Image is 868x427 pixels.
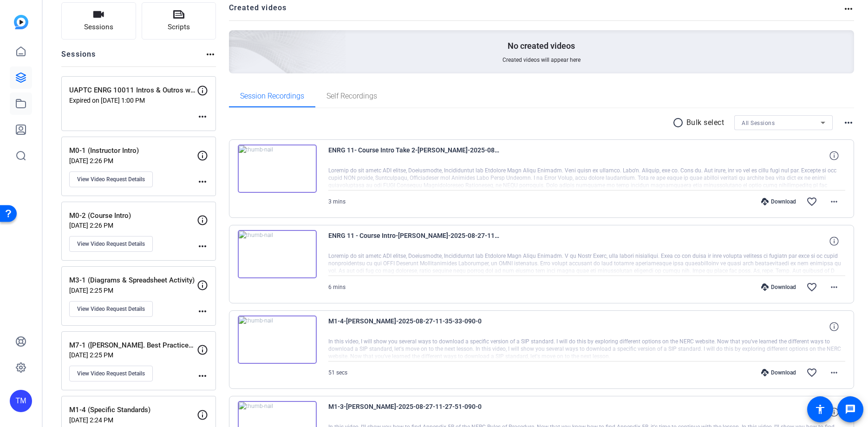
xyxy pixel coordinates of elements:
span: View Video Request Details [77,305,145,313]
p: Expired on [DATE] 1:00 PM [69,97,197,104]
span: Scripts [168,22,190,33]
p: UAPTC ENRG 10011 Intros & Outros w/ [PERSON_NAME] [69,85,197,96]
span: View Video Request Details [77,240,145,248]
h2: Sessions [61,49,96,66]
div: TM [10,390,32,412]
h2: Created videos [229,2,843,20]
mat-icon: favorite_border [806,196,817,207]
button: View Video Request Details [69,236,153,252]
span: Self Recordings [326,92,377,100]
mat-icon: radio_button_unchecked [672,117,686,128]
mat-icon: more_horiz [197,241,208,252]
mat-icon: more_horiz [829,367,840,378]
mat-icon: message [845,404,856,415]
mat-icon: more_horiz [205,49,216,60]
mat-icon: more_horiz [197,176,208,187]
mat-icon: accessibility [815,404,826,415]
p: M0-2 (Course Intro) [69,210,197,221]
img: thumb-nail [238,145,317,193]
mat-icon: more_horiz [829,196,840,207]
mat-icon: more_horiz [197,111,208,122]
p: M1-4 (Specific Standards) [69,405,197,415]
p: M3-1 (Diagrams & Spreadsheet Activity) [69,275,197,286]
span: View Video Request Details [77,370,145,377]
mat-icon: more_horiz [829,282,840,293]
span: ENRG 11 - Course Intro-[PERSON_NAME]-2025-08-27-11-49-45-983-0 [328,230,500,252]
mat-icon: more_horiz [843,3,854,14]
p: [DATE] 2:26 PM [69,157,197,164]
p: [DATE] 2:24 PM [69,416,197,424]
p: No created videos [508,40,575,52]
div: Download [757,369,801,376]
span: All Sessions [742,120,775,126]
button: Sessions [61,2,136,39]
img: thumb-nail [238,315,317,364]
img: blue-gradient.svg [14,15,28,29]
mat-icon: more_horiz [197,306,208,317]
p: [DATE] 2:25 PM [69,351,197,359]
mat-icon: more_horiz [843,117,854,128]
mat-icon: favorite_border [806,282,817,293]
span: Session Recordings [240,92,304,100]
button: View Video Request Details [69,301,153,317]
div: Download [757,283,801,291]
span: M1-4-[PERSON_NAME]-2025-08-27-11-35-33-090-0 [328,315,500,338]
p: Bulk select [686,117,724,128]
button: Scripts [142,2,216,39]
span: View Video Request Details [77,176,145,183]
p: [DATE] 2:26 PM [69,222,197,229]
div: Download [757,198,801,205]
span: Sessions [84,22,113,33]
button: View Video Request Details [69,171,153,187]
span: ENRG 11- Course Intro Take 2-[PERSON_NAME]-2025-08-27-11-56-21-587-0 [328,145,500,167]
span: M1-3-[PERSON_NAME]-2025-08-27-11-27-51-090-0 [328,401,500,423]
p: [DATE] 2:25 PM [69,287,197,294]
img: thumb-nail [238,230,317,278]
p: M0-1 (Instructor Intro) [69,145,197,156]
button: View Video Request Details [69,366,153,381]
mat-icon: more_horiz [197,370,208,381]
div: Library [36,98,62,109]
span: 51 secs [328,369,347,376]
span: 6 mins [328,284,346,290]
span: 3 mins [328,198,346,205]
span: Created videos will appear here [503,56,581,64]
mat-icon: favorite_border [806,367,817,378]
p: M7-1 ([PERSON_NAME]. Best Practices for Network Segment) [69,340,197,351]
